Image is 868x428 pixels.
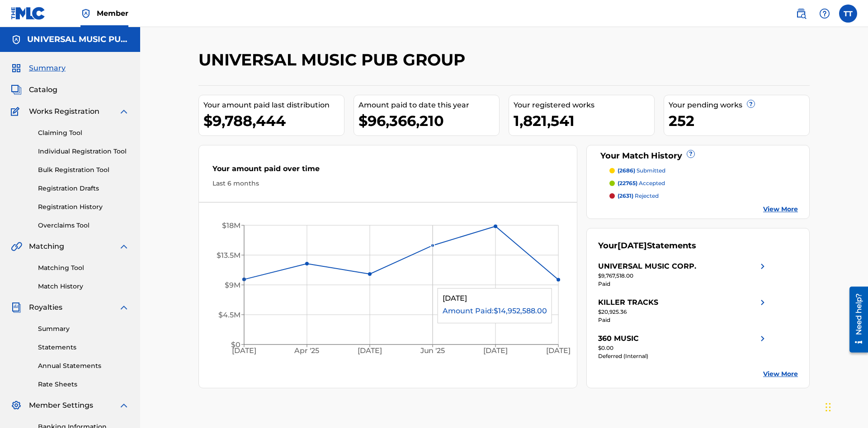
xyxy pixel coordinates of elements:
img: right chevron icon [757,333,768,344]
p: submitted [618,167,665,175]
a: UNIVERSAL MUSIC CORP.right chevron icon$9,767,518.00Paid [598,261,768,288]
a: (2631) rejected [609,192,798,200]
div: 360 MUSIC [598,333,639,344]
div: 252 [669,111,809,131]
a: CatalogCatalog [11,84,57,95]
span: Catalog [29,84,57,95]
tspan: [DATE] [547,347,571,355]
a: Matching Tool [38,263,129,273]
span: ? [687,150,694,158]
a: (22765) accepted [609,179,798,187]
img: Royalties [11,302,22,313]
div: KILLER TRACKS [598,297,658,308]
div: $9,767,518.00 [598,272,768,280]
div: Deferred (Internal) [598,352,768,360]
tspan: Apr '25 [294,347,320,355]
img: Member Settings [11,400,22,411]
a: Rate Sheets [38,380,129,389]
a: KILLER TRACKSright chevron icon$20,925.36Paid [598,297,768,324]
iframe: Resource Center [843,283,868,357]
a: SummarySummary [11,63,66,74]
div: Your Statements [598,240,696,252]
span: Member [97,8,128,19]
div: 1,821,541 [514,111,654,131]
a: Match History [38,282,129,291]
a: Public Search [792,5,810,23]
a: Bulk Registration Tool [38,165,129,175]
span: ? [747,100,755,107]
img: Works Registration [11,106,23,117]
img: help [819,8,830,19]
div: Paid [598,316,768,324]
tspan: $18M [222,221,241,230]
div: UNIVERSAL MUSIC CORP. [598,261,696,272]
span: (2686) [618,167,635,174]
div: Last 6 months [212,179,563,188]
img: right chevron icon [757,297,768,308]
div: Help [816,5,834,23]
p: rejected [618,192,659,200]
tspan: Jun '25 [420,347,445,355]
tspan: [DATE] [483,347,508,355]
img: expand [118,302,129,313]
div: User Menu [839,5,857,23]
a: Summary [38,324,129,334]
div: $9,788,444 [203,111,344,131]
a: Individual Registration Tool [38,147,129,156]
div: Your amount paid over time [212,163,563,179]
h5: UNIVERSAL MUSIC PUB GROUP [27,34,129,45]
img: Summary [11,63,22,74]
div: Paid [598,280,768,288]
span: Member Settings [29,400,93,411]
a: Statements [38,343,129,352]
div: Your registered works [514,100,654,111]
span: [DATE] [618,241,647,251]
img: search [796,8,807,19]
a: View More [763,205,798,214]
img: Top Rightsholder [80,8,91,19]
div: $20,925.36 [598,308,768,316]
img: Matching [11,241,22,252]
tspan: [DATE] [358,347,382,355]
p: accepted [618,179,665,187]
div: Your pending works [669,100,809,111]
tspan: [DATE] [232,347,256,355]
img: expand [118,241,129,252]
a: 360 MUSICright chevron icon$0.00Deferred (Internal) [598,333,768,360]
img: MLC Logo [11,7,46,20]
a: Overclaims Tool [38,221,129,230]
h2: UNIVERSAL MUSIC PUB GROUP [198,50,470,70]
span: Matching [29,241,64,252]
a: View More [763,369,798,379]
tspan: $9M [225,281,241,289]
a: Registration History [38,202,129,212]
div: Your Match History [598,150,798,162]
span: (2631) [618,192,633,199]
img: Accounts [11,34,22,45]
span: (22765) [618,180,637,186]
div: Drag [826,394,831,421]
img: expand [118,106,129,117]
span: Works Registration [29,106,99,117]
iframe: Chat Widget [823,385,868,428]
a: Annual Statements [38,361,129,371]
span: Summary [29,63,66,74]
div: $0.00 [598,344,768,352]
div: Amount paid to date this year [359,100,499,111]
div: Your amount paid last distribution [203,100,344,111]
img: expand [118,400,129,411]
span: Royalties [29,302,62,313]
tspan: $4.5M [218,311,241,319]
div: $96,366,210 [359,111,499,131]
a: (2686) submitted [609,167,798,175]
tspan: $0 [231,340,241,349]
a: Registration Drafts [38,184,129,193]
img: Catalog [11,84,22,95]
a: Claiming Tool [38,128,129,138]
tspan: $13.5M [217,251,241,260]
img: right chevron icon [757,261,768,272]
